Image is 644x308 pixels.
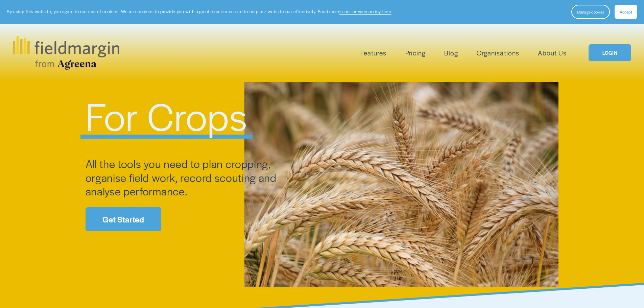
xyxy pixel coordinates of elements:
span: All the tools you need to plan cropping, organise field work, record scouting and analyse perform... [86,156,279,199]
a: Organisations [477,47,519,58]
a: Blog [444,47,458,58]
a: LOGIN [589,44,631,62]
a: in our privacy policy here [339,8,391,15]
span: For Crops [86,88,247,142]
span: Accept [620,9,632,15]
a: folder dropdown [360,47,386,58]
span: Features [360,48,386,58]
img: fieldmargin.com [13,36,119,70]
button: Manage cookies [571,5,610,19]
button: Accept [615,5,637,19]
span: Manage cookies [577,9,604,15]
a: About Us [538,47,567,58]
a: Pricing [405,47,426,58]
a: Get Started [86,207,161,231]
p: By using this website, you agree to our use of cookies. We use cookies to provide you with a grea... [7,8,392,15]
